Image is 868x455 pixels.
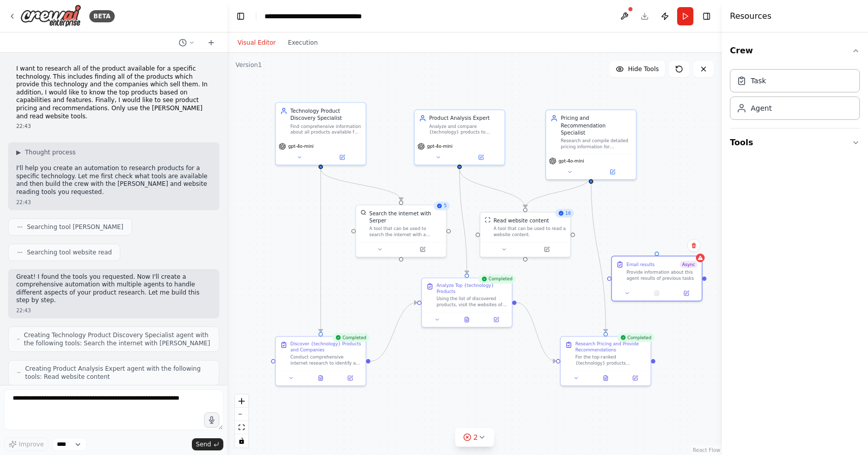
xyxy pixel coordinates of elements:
g: Edge from 36478892-5d05-436b-bc6d-47162b545539 to e03aa711-88d9-4499-b7e6-2a2c35b23710 [317,169,324,332]
div: Analyze Top {technology} Products [437,283,508,295]
div: Completed [617,333,654,342]
img: SerperDevTool [360,210,366,216]
button: Switch to previous chat [175,37,199,49]
div: 22:43 [16,199,211,206]
button: View output [590,374,621,382]
div: Search the internet with Serper [370,210,442,224]
div: For the top-ranked {technology} products identified in the analysis, research detailed pricing in... [575,354,646,366]
g: Edge from 94792a10-39a3-464f-8c11-ae8eb3202746 to b844e911-399d-4d3d-be92-1da7bbbbc36d [456,169,471,274]
div: 16ScrapeWebsiteToolRead website contentA tool that can be used to read a website content. [480,212,571,257]
div: Email results [626,262,655,268]
span: Searching tool [PERSON_NAME] [27,223,123,231]
div: Agent [751,103,772,113]
span: Async [680,261,697,268]
div: CompletedAnalyze Top {technology} ProductsUsing the list of discovered products, visit the websit... [421,278,513,328]
span: Creating Technology Product Discovery Specialist agent with the following tools: Search the inter... [24,331,211,347]
div: Technology Product Discovery SpecialistFind comprehensive information about all products availabl... [275,102,366,166]
div: Task [751,76,766,86]
div: Crew [730,65,860,128]
span: gpt-4o-mini [558,158,584,164]
button: View output [451,315,482,324]
div: Read website content [493,217,549,224]
div: Research Pricing and Provide Recommendations [575,341,646,353]
div: Product Analysis ExpertAnalyze and compare {technology} products to identify the top products bas... [414,110,505,166]
div: 22:43 [16,307,211,314]
button: Send [192,438,223,450]
div: Conduct comprehensive internet research to identify all available products for {technology}. Sear... [290,354,361,366]
div: Analyze and compare {technology} products to identify the top products based on capabilities, fea... [429,123,500,135]
button: Open in side panel [674,289,698,298]
div: A tool that can be used to search the internet with a search_query. Supports different search typ... [370,225,442,237]
div: Pricing and Recommendation Specialist [561,115,632,137]
div: Completed [332,333,369,342]
div: Find comprehensive information about all products available for {technology}, including the compa... [290,123,361,135]
span: ▶ [16,148,21,156]
div: BETA [89,10,115,22]
button: Execution [282,37,324,49]
img: Logo [20,5,81,27]
button: Hide right sidebar [699,9,714,23]
g: Edge from 94792a10-39a3-464f-8c11-ae8eb3202746 to 36489a92-6704-45aa-b8aa-78fa0f3bdc5a [456,169,529,208]
button: Open in side panel [484,315,509,324]
button: Open in side panel [592,168,633,176]
button: Open in side panel [526,245,567,254]
div: React Flow controls [235,395,248,447]
p: I want to research all of the product available for a specific technology. This includes finding ... [16,65,211,120]
button: ▶Thought process [16,148,76,156]
button: Tools [730,128,860,157]
div: Pricing and Recommendation SpecialistResearch and compile detailed pricing information for {techn... [545,110,637,180]
g: Edge from e03aa711-88d9-4499-b7e6-2a2c35b23710 to b844e911-399d-4d3d-be92-1da7bbbbc36d [371,299,417,365]
nav: breadcrumb [264,11,362,21]
span: Hide Tools [628,65,659,73]
button: Open in side panel [321,153,362,161]
div: Discover {technology} Products and Companies [290,341,361,353]
button: Start a new chat [203,37,219,49]
span: Send [196,440,211,448]
button: Crew [730,37,860,65]
button: Open in side panel [338,374,362,382]
button: Improve [4,438,48,451]
div: CompletedResearch Pricing and Provide RecommendationsFor the top-ranked {technology} products ide... [560,336,651,386]
button: Open in side panel [460,153,502,161]
button: No output available [641,289,672,298]
span: 2 [474,432,478,442]
button: zoom out [235,408,248,421]
div: Using the list of discovered products, visit the websites of the most promising {technology} solu... [437,296,508,308]
button: fit view [235,421,248,434]
div: Provide information about this agent results of previous tasks [626,270,697,281]
span: Creating Product Analysis Expert agent with the following tools: Read website content [25,365,211,381]
g: Edge from 36478892-5d05-436b-bc6d-47162b545539 to 8bb5b4ed-e391-4661-9129-0906c325e2fc [317,169,405,201]
span: Improve [19,440,44,448]
button: Delete node [687,239,700,252]
div: 22:43 [16,122,211,130]
div: Technology Product Discovery Specialist [290,107,361,122]
button: View output [305,374,336,382]
div: CompletedDiscover {technology} Products and CompaniesConduct comprehensive internet research to i... [275,336,366,386]
div: A tool that can be used to read a website content. [493,225,566,237]
button: zoom in [235,395,248,408]
span: Searching tool website read [27,248,112,256]
div: Product Analysis Expert [429,115,500,122]
div: Email resultsAsyncProvide information about this agent results of previous tasks [611,255,703,301]
g: Edge from a8c509df-e750-4a05-9d62-bed11b0ef79c to fa317e73-8e31-422d-aa07-9fe7381da840 [587,176,609,332]
button: 2 [455,428,494,447]
p: Great! I found the tools you requested. Now I'll create a comprehensive automation with multiple ... [16,273,211,305]
div: 5SerperDevToolSearch the internet with SerperA tool that can be used to search the internet with ... [355,205,447,257]
span: gpt-4o-mini [427,143,452,149]
p: I'll help you create an automation to research products for a specific technology. Let me first c... [16,165,211,196]
span: 5 [444,203,447,209]
button: Hide Tools [610,61,665,77]
span: gpt-4o-mini [288,143,314,149]
g: Edge from a8c509df-e750-4a05-9d62-bed11b0ef79c to 36489a92-6704-45aa-b8aa-78fa0f3bdc5a [522,176,595,208]
g: Edge from b844e911-399d-4d3d-be92-1da7bbbbc36d to fa317e73-8e31-422d-aa07-9fe7381da840 [517,299,556,365]
button: Visual Editor [231,37,282,49]
button: Open in side panel [623,374,648,382]
img: ScrapeWebsiteTool [485,217,491,223]
a: React Flow attribution [693,447,720,453]
h4: Resources [730,10,772,22]
span: 16 [565,210,571,216]
button: Open in side panel [402,245,443,254]
button: Click to speak your automation idea [204,412,219,428]
div: Completed [478,275,515,283]
button: toggle interactivity [235,434,248,447]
